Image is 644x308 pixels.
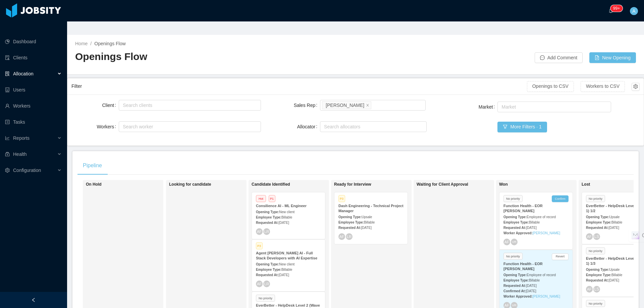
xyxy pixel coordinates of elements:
i: icon: close [366,103,369,107]
strong: Employee Type: [338,221,364,224]
li: ArMon Funches [322,101,371,109]
button: Workers to CSV [581,81,625,92]
span: Billable [529,221,540,224]
strong: Function Health - EOR [PERSON_NAME] [503,204,543,213]
span: No priority [503,253,523,260]
strong: Requested At: [503,284,526,288]
span: P1 [269,195,275,202]
a: icon: auditClients [5,51,62,64]
span: P3 [256,242,263,249]
span: Openings Flow [94,41,125,46]
strong: Requested At: [338,226,361,230]
a: icon: userWorkers [5,99,62,113]
span: [DATE] [526,289,536,293]
strong: Employee Type: [256,215,281,219]
span: [DATE] [278,273,289,277]
span: VR [512,240,517,244]
div: Search worker [123,123,251,130]
input: Sales Rep [373,101,376,109]
label: Allocator [297,124,320,129]
input: Market [499,103,503,111]
span: AF [587,235,592,239]
button: icon: file-addNew Opening [589,52,636,63]
span: P3 [338,195,345,202]
strong: Requested At: [586,279,608,282]
span: Hot [256,195,266,202]
span: Billable [281,268,292,271]
i: icon: setting [5,168,10,173]
h1: On Hold [86,182,180,187]
span: Allocation [13,71,34,76]
div: Filter [71,80,527,93]
span: AF [339,235,344,239]
span: Billable [611,221,622,224]
span: [DATE] [526,284,536,288]
span: A [632,7,635,15]
span: VR [512,304,517,307]
input: Client [121,101,124,109]
label: Workers [97,124,119,129]
span: Billable [611,273,622,277]
span: LR [264,229,269,234]
span: AF [587,287,592,291]
strong: Employee Type: [256,268,281,271]
span: AF [504,303,509,307]
span: [DATE] [608,279,619,282]
h1: Candidate Identified [252,182,345,187]
span: No priority [586,300,605,307]
label: Sales Rep [294,103,320,108]
strong: Employee Type: [503,279,529,282]
div: Pipeline [77,156,107,175]
span: Employee of record [527,215,556,219]
h2: Openings Flow [75,50,356,64]
span: New client [279,262,294,266]
a: [PERSON_NAME] [533,231,560,235]
label: Client [102,103,119,108]
label: Market [479,104,498,110]
a: icon: robotUsers [5,83,62,97]
strong: Opening Type: [586,268,609,271]
button: Openings to CSV [527,81,574,92]
span: / [90,41,92,46]
span: No priority [586,195,605,202]
strong: Opening Type: [503,273,527,277]
strong: Worker Approved: [503,295,533,298]
span: Billable [364,221,375,224]
h1: Ready for Interview [334,182,428,187]
h1: Won [499,182,593,187]
span: AF [257,282,262,286]
h1: Waiting for Client Approval [417,182,511,187]
span: [DATE] [608,226,619,230]
strong: Employee Type: [503,221,529,224]
span: LS [594,287,599,291]
strong: Employee Type: [586,221,611,224]
strong: Employee Type: [586,273,611,277]
span: Upsale [609,215,620,219]
i: icon: left [31,298,36,302]
span: Configuration [13,168,41,173]
strong: Opening Type: [586,215,609,219]
span: AF [257,230,262,234]
div: Search allocators [324,123,420,130]
span: Upsale [362,215,372,219]
i: icon: medicine-box [5,152,10,157]
strong: Requested At: [586,226,608,230]
span: [DATE] [526,226,536,230]
span: LR [347,234,352,239]
span: No priority [586,247,605,254]
input: Allocator [322,123,326,131]
strong: Dash Engineering - Technical Project Manager [338,204,404,213]
span: AF [504,240,509,244]
button: Revert [552,253,569,260]
a: icon: profileTasks [5,115,62,129]
span: New client [279,210,294,214]
span: Health [13,151,26,157]
span: LR [264,282,269,286]
i: icon: line-chart [5,136,10,140]
a: [PERSON_NAME] [533,295,560,298]
button: icon: setting [632,83,640,91]
span: Upsale [609,268,620,271]
button: icon: filterMore Filters · 1 [497,122,547,132]
span: Billable [529,279,540,282]
strong: Confirmed At: [503,289,526,293]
